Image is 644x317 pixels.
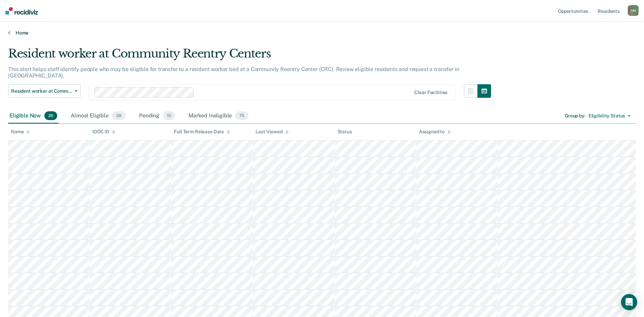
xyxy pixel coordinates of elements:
span: Resident worker at Community Reentry Centers [11,88,72,94]
div: IDOC ID [92,129,115,135]
div: Assigned to [419,129,451,135]
div: Eligibility Status [589,113,625,119]
span: 75 [235,111,248,120]
p: This alert helps staff identify people who may be eligible for transfer to a resident worker bed ... [8,66,459,79]
a: Home [8,30,636,36]
div: D M [628,5,639,16]
button: Resident worker at Community Reentry Centers [8,84,81,98]
span: 20 [44,111,57,120]
div: Status [337,129,352,135]
div: Pending10 [138,109,176,123]
div: Almost Eligible38 [69,109,127,123]
div: Open Intercom Messenger [621,294,637,310]
div: Last Viewed [256,129,288,135]
div: Full Term Release Date [174,129,230,135]
div: Eligible Now20 [8,109,59,123]
button: DM [628,5,639,16]
div: Name [11,129,30,135]
span: 38 [112,111,126,120]
div: Group by : [565,113,585,119]
div: Marked Ineligible75 [187,109,250,123]
button: Eligibility Status [585,111,634,121]
div: Resident worker at Community Reentry Centers [8,47,491,66]
span: 10 [163,111,175,120]
img: Recidiviz [5,7,38,15]
div: Clear facilities [414,90,447,95]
